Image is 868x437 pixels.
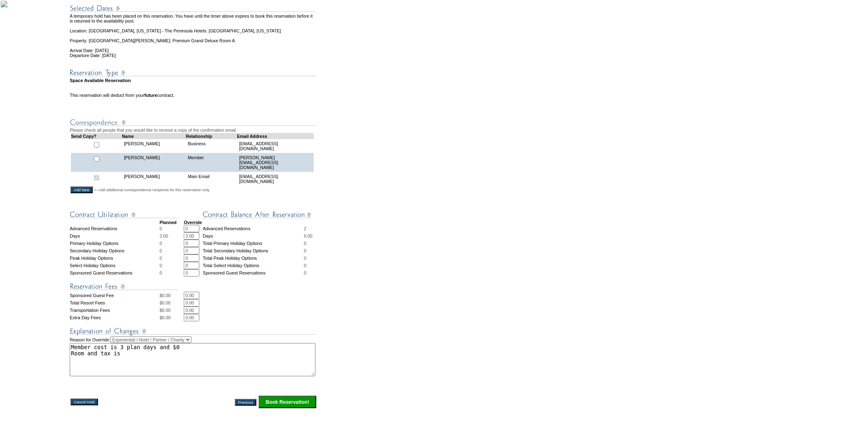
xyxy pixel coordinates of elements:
td: Property: [GEOGRAPHIC_DATA][PERSON_NAME]: Premium Grand Deluxe Room A [70,33,317,43]
td: Extra Day Fees [70,314,160,321]
b: future [144,93,157,98]
img: Reservation Fees [70,281,178,292]
td: Primary Holiday Options [70,240,160,247]
span: 0.00 [162,300,171,305]
td: Days [70,232,160,240]
td: Days [203,232,304,240]
td: Advanced Reservations [203,225,304,232]
span: 0 [160,248,162,253]
td: Sponsored Guest Reservations [70,269,160,277]
td: [EMAIL_ADDRESS][DOMAIN_NAME] [237,139,314,153]
span: 2 [304,226,306,231]
td: Reason for Override: [70,336,317,376]
td: $ [160,292,184,299]
td: Departure Date: [DATE] [70,53,317,58]
span: <--Add additional correspondence recipients for this reservation only. [94,188,210,192]
td: Name [122,133,186,139]
td: Space Available Reservation [70,78,317,83]
span: 0 [304,256,306,261]
td: Total Primary Holiday Options [203,240,304,247]
td: Main Email [186,172,237,186]
img: Contract Utilization [70,210,178,220]
td: [PERSON_NAME] [122,172,186,186]
input: Cancel Hold [71,399,98,405]
span: 0.00 [162,293,171,298]
input: Add New [71,187,93,193]
span: 0 [304,241,306,246]
span: 6.00 [304,233,313,238]
td: Total Peak Holiday Options [203,254,304,262]
td: Peak Holiday Options [70,254,160,262]
img: Reservation Type [70,68,316,78]
td: Member [186,153,237,172]
td: A temporary hold has been placed on this reservation. You have until the timer above expires to b... [70,14,317,23]
td: Arrival Date: [DATE] [70,43,317,53]
img: Reservation Dates [70,3,316,14]
strong: Override [184,220,202,225]
span: 0 [304,270,306,275]
strong: Planned [160,220,176,225]
td: Transportation Fees [70,307,160,314]
input: Previous [235,399,256,406]
td: Select Holiday Options [70,262,160,269]
td: Secondary Holiday Options [70,247,160,254]
td: [PERSON_NAME][EMAIL_ADDRESS][DOMAIN_NAME] [237,153,314,172]
span: 0.00 [162,315,171,320]
td: [PERSON_NAME] [122,153,186,172]
td: Sponsored Guest Reservations [203,269,304,277]
td: $ [160,307,184,314]
td: Total Resort Fees [70,299,160,307]
img: Contract Balance After Reservation [203,210,311,220]
span: 3.00 [160,233,168,238]
td: [PERSON_NAME] [122,139,186,153]
td: Total Select Holiday Options [203,262,304,269]
span: Please check all people that you would like to receive a copy of the confirmation email. [70,128,237,133]
td: This reservation will deduct from your contract. [70,93,317,98]
td: Email Address [237,133,314,139]
span: 0 [160,241,162,246]
span: 0 [304,248,306,253]
span: 0 [160,226,162,231]
td: Advanced Reservations [70,225,160,232]
span: 0 [160,256,162,261]
td: Relationship [186,133,237,139]
td: $ [160,314,184,321]
td: Business [186,139,237,153]
img: Shot-24-074.jpg [1,1,7,7]
img: Explanation of Changes [70,326,316,336]
td: Send Copy? [71,133,122,139]
td: Sponsored Guest Fee [70,292,160,299]
td: Location: [GEOGRAPHIC_DATA], [US_STATE] - The Peninsula Hotels: [GEOGRAPHIC_DATA], [US_STATE] [70,23,317,33]
input: Click this button to finalize your reservation. [259,396,316,408]
td: $ [160,299,184,307]
span: 0 [160,270,162,275]
span: 0 [160,263,162,268]
td: [EMAIL_ADDRESS][DOMAIN_NAME] [237,172,314,186]
td: Total Secondary Holiday Options [203,247,304,254]
span: 0 [304,263,306,268]
span: 0.00 [162,308,171,313]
